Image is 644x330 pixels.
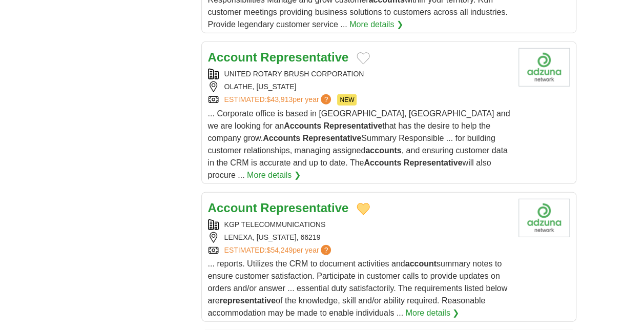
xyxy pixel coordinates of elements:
img: Company logo [518,48,570,87]
strong: Accounts [263,134,300,142]
span: ? [321,94,331,105]
a: More details ❯ [406,307,460,319]
a: ESTIMATED:$54,249per year? [224,245,334,256]
strong: Account [208,201,257,215]
img: Company logo [518,199,570,237]
strong: Representative [302,134,361,142]
span: ? [321,245,331,255]
a: Account Representative [208,50,349,64]
a: More details ❯ [247,169,301,181]
a: ESTIMATED:$43,913per year? [224,94,334,106]
button: Add to favorite jobs [357,203,370,215]
a: Account Representative [208,201,349,215]
span: $43,913 [266,95,293,104]
strong: Representative [260,50,348,64]
span: ... Corporate office is based in [GEOGRAPHIC_DATA], [GEOGRAPHIC_DATA] and we are looking for an t... [208,109,510,179]
div: KGP TELECOMMUNICATIONS [208,219,510,230]
a: More details ❯ [349,18,403,31]
strong: Representative [323,121,382,130]
span: ... reports. Utilizes the CRM to document activities and summary notes to ensure customer satisfa... [208,259,508,317]
strong: representative [220,296,276,305]
div: UNITED ROTARY BRUSH CORPORATION [208,69,510,79]
span: $54,249 [266,246,293,254]
div: OLATHE, [US_STATE] [208,81,510,92]
strong: accounts [365,146,401,155]
strong: Accounts [364,158,401,167]
strong: Representative [404,158,463,167]
strong: Representative [260,201,348,215]
span: NEW [337,94,357,106]
button: Add to favorite jobs [357,52,370,65]
div: LENEXA, [US_STATE], 66219 [208,232,510,243]
strong: Account [208,50,257,64]
strong: account [405,259,437,268]
strong: Accounts [284,121,321,130]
